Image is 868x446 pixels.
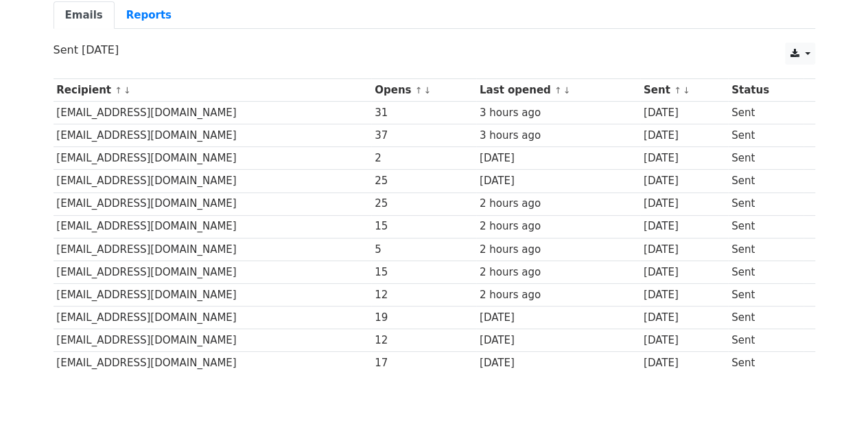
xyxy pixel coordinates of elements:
[54,215,372,238] td: [EMAIL_ADDRESS][DOMAIN_NAME]
[375,355,473,371] div: 17
[554,85,562,96] a: ↑
[54,352,372,375] td: [EMAIL_ADDRESS][DOMAIN_NAME]
[480,310,637,326] div: [DATE]
[54,306,372,329] td: [EMAIL_ADDRESS][DOMAIN_NAME]
[644,128,725,144] div: [DATE]
[54,147,372,170] td: [EMAIL_ADDRESS][DOMAIN_NAME]
[423,85,431,96] a: ↓
[728,238,804,260] td: Sent
[728,79,804,102] th: Status
[480,128,637,144] div: 3 hours ago
[644,196,725,212] div: [DATE]
[375,242,473,258] div: 5
[480,196,637,212] div: 2 hours ago
[728,352,804,375] td: Sent
[54,1,115,30] a: Emails
[640,79,728,102] th: Sent
[54,238,372,260] td: [EMAIL_ADDRESS][DOMAIN_NAME]
[375,128,473,144] div: 37
[563,85,571,96] a: ↓
[54,79,372,102] th: Recipient
[728,102,804,124] td: Sent
[644,310,725,326] div: [DATE]
[124,85,131,96] a: ↓
[799,380,868,446] iframe: Chat Widget
[375,196,473,212] div: 25
[480,287,637,303] div: 2 hours ago
[728,170,804,192] td: Sent
[371,79,476,102] th: Opens
[728,192,804,215] td: Sent
[54,102,372,124] td: [EMAIL_ADDRESS][DOMAIN_NAME]
[728,306,804,329] td: Sent
[375,173,473,189] div: 25
[728,215,804,238] td: Sent
[375,265,473,280] div: 15
[375,333,473,348] div: 12
[728,260,804,283] td: Sent
[375,287,473,303] div: 12
[375,219,473,234] div: 15
[54,170,372,192] td: [EMAIL_ADDRESS][DOMAIN_NAME]
[644,287,725,303] div: [DATE]
[480,150,637,166] div: [DATE]
[115,1,183,30] a: Reports
[415,85,423,96] a: ↑
[480,265,637,280] div: 2 hours ago
[54,329,372,352] td: [EMAIL_ADDRESS][DOMAIN_NAME]
[728,283,804,306] td: Sent
[476,79,640,102] th: Last opened
[54,260,372,283] td: [EMAIL_ADDRESS][DOMAIN_NAME]
[480,333,637,348] div: [DATE]
[728,124,804,147] td: Sent
[54,283,372,306] td: [EMAIL_ADDRESS][DOMAIN_NAME]
[644,173,725,189] div: [DATE]
[644,219,725,234] div: [DATE]
[683,85,690,96] a: ↓
[375,310,473,326] div: 19
[54,124,372,147] td: [EMAIL_ADDRESS][DOMAIN_NAME]
[480,242,637,258] div: 2 hours ago
[480,219,637,234] div: 2 hours ago
[644,150,725,166] div: [DATE]
[375,105,473,121] div: 31
[480,355,637,371] div: [DATE]
[54,43,815,57] p: Sent [DATE]
[644,355,725,371] div: [DATE]
[674,85,681,96] a: ↑
[644,333,725,348] div: [DATE]
[480,105,637,121] div: 3 hours ago
[54,192,372,215] td: [EMAIL_ADDRESS][DOMAIN_NAME]
[480,173,637,189] div: [DATE]
[644,265,725,280] div: [DATE]
[644,242,725,258] div: [DATE]
[375,150,473,166] div: 2
[644,105,725,121] div: [DATE]
[728,329,804,352] td: Sent
[728,147,804,170] td: Sent
[115,85,122,96] a: ↑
